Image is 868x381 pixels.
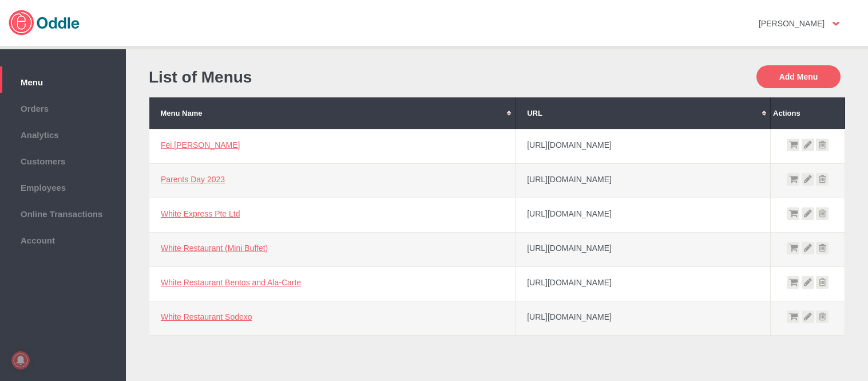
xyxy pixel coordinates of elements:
div: Actions [773,109,842,117]
a: White Restaurant Bentos and Ala-Carte [161,278,301,287]
th: URL: No sort applied, activate to apply an ascending sort [516,97,771,129]
a: Parents Day 2023 [161,175,225,184]
td: [URL][DOMAIN_NAME] [516,198,771,232]
td: [URL][DOMAIN_NAME] [516,266,771,301]
h1: List of Menus [149,68,492,87]
td: [URL][DOMAIN_NAME] [516,129,771,163]
div: URL [527,109,759,117]
td: [URL][DOMAIN_NAME] [516,301,771,335]
span: Analytics [6,127,120,140]
div: Menu Name [161,109,504,117]
td: [URL][DOMAIN_NAME] [516,232,771,266]
span: Orders [6,101,120,113]
strong: [PERSON_NAME] [759,19,825,28]
a: Fei [PERSON_NAME] [161,140,240,150]
a: White Restaurant (Mini Buffet) [161,243,268,253]
span: Customers [6,154,120,166]
button: Add Menu [756,65,841,88]
a: White Restaurant Sodexo [161,312,252,321]
span: Employees [6,180,120,193]
th: Actions: No sort applied, sorting is disabled [771,97,845,129]
td: [URL][DOMAIN_NAME] [516,163,771,198]
span: Online Transactions [6,206,120,219]
img: user-option-arrow.png [833,22,839,26]
a: White Express Pte Ltd [161,209,240,218]
span: Menu [6,74,120,87]
span: Account [6,233,120,245]
th: Menu Name: No sort applied, activate to apply an ascending sort [149,97,516,129]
